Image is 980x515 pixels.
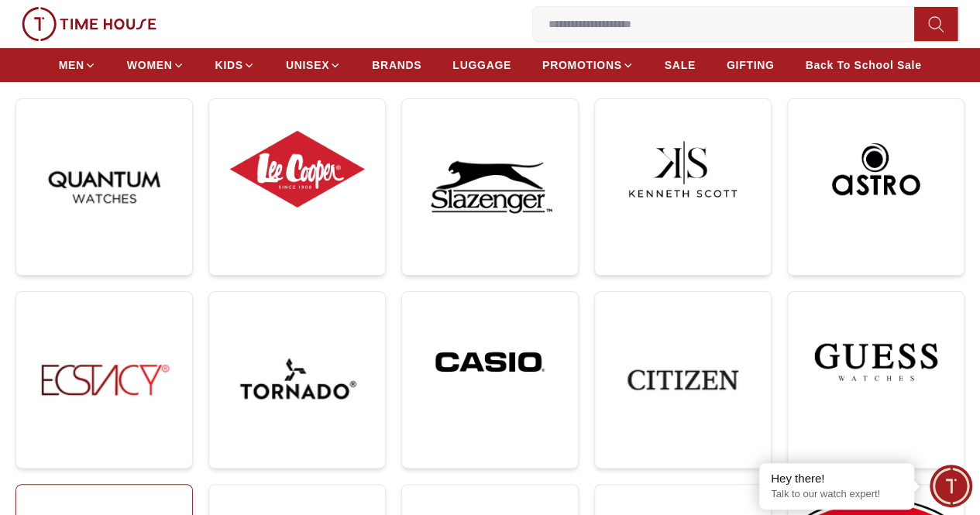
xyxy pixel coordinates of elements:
[665,57,696,73] span: SALE
[452,51,511,79] a: LUGGAGE
[59,51,96,79] a: MEN
[800,304,951,420] img: ...
[215,57,243,73] span: KIDS
[372,51,421,79] a: BRANDS
[215,51,255,79] a: KIDS
[22,7,156,41] img: ...
[542,57,622,73] span: PROMOTIONS
[930,465,972,507] div: Chat Widget
[29,304,180,455] img: ...
[29,112,180,263] img: ...
[414,112,566,263] img: ...
[727,57,775,73] span: GIFTING
[127,57,173,73] span: WOMEN
[222,112,373,227] img: ...
[727,51,775,79] a: GIFTING
[805,57,921,73] span: Back To School Sale
[665,51,696,79] a: SALE
[59,57,84,73] span: MEN
[286,51,341,79] a: UNISEX
[452,57,511,73] span: LUGGAGE
[607,304,758,455] img: ...
[414,304,566,420] img: ...
[805,51,921,79] a: Back To School Sale
[372,57,421,73] span: BRANDS
[771,488,903,501] p: Talk to our watch expert!
[800,112,951,227] img: ...
[607,112,758,227] img: ...
[222,304,373,455] img: ...
[771,471,903,486] div: Hey there!
[286,57,329,73] span: UNISEX
[542,51,634,79] a: PROMOTIONS
[127,51,184,79] a: WOMEN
